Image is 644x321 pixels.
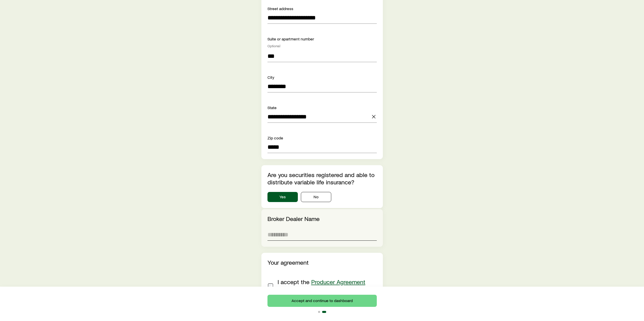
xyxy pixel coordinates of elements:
[267,135,377,141] div: Zip code
[267,215,320,222] label: Broker Dealer Name
[267,295,377,307] button: Accept and continue to dashboard
[268,283,273,288] input: I accept the Producer Agreement and Commission Schedule
[267,74,377,80] div: City
[267,192,298,202] button: Yes
[267,259,309,266] label: Your agreement
[267,36,377,48] div: Suite or apartment number
[289,285,348,292] a: Commission Schedule
[278,278,365,292] span: I accept the and
[301,192,331,202] button: No
[267,171,375,186] label: Are you securities registered and able to distribute variable life insurance?
[267,192,377,202] div: securitiesRegistrationInfo.isSecuritiesRegistered
[267,44,377,48] div: Optional
[311,278,365,285] a: Producer Agreement
[267,6,377,12] div: Street address
[267,105,377,111] div: State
